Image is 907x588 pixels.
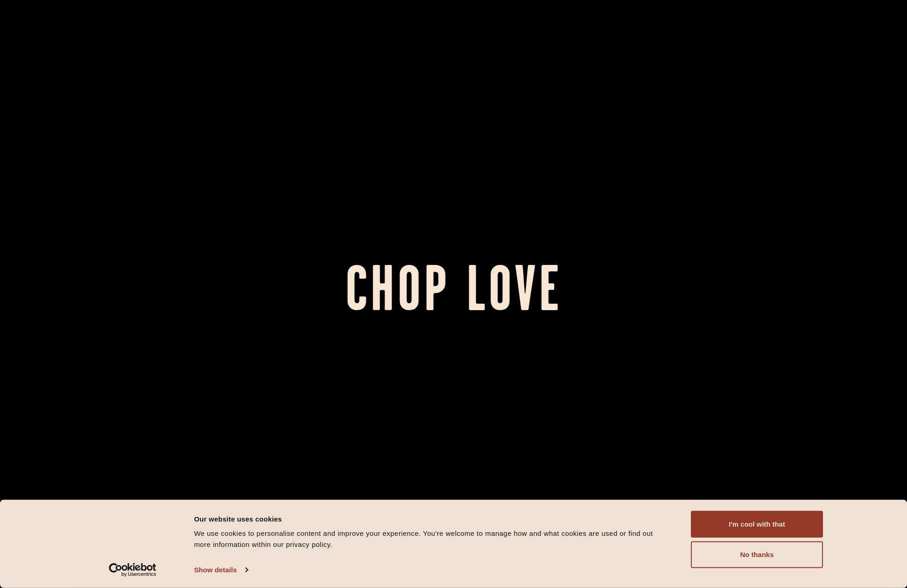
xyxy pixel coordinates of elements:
[194,563,248,577] a: Show details
[194,528,670,550] div: We use cookies to personalise content and improve your experience. You're welcome to manage how a...
[92,563,173,577] a: Usercentrics Cookiebot - opens in a new window
[194,513,670,524] div: Our website uses cookies
[691,541,823,568] button: No thanks
[691,511,823,538] button: I'm cool with that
